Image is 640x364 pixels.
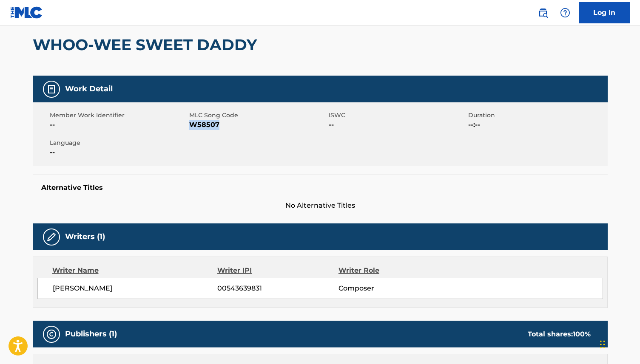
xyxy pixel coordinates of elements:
[329,120,466,130] span: --
[33,200,608,211] span: No Alternative Titles
[597,323,640,364] iframe: Chat Widget
[46,329,57,339] img: Publishers
[538,8,548,18] img: search
[53,283,218,293] span: [PERSON_NAME]
[338,283,449,293] span: Composer
[41,183,599,192] h5: Alternative Titles
[65,232,105,242] h5: Writers (1)
[189,120,327,130] span: W58507
[579,2,630,23] a: Log In
[189,111,327,120] span: MLC Song Code
[50,138,187,147] span: Language
[600,332,605,357] div: Drag
[329,111,466,120] span: ISWC
[50,147,187,158] span: --
[468,111,606,120] span: Duration
[528,329,591,339] div: Total shares:
[65,84,113,94] h5: Work Detail
[557,4,574,21] div: Help
[535,4,552,21] a: Public Search
[468,120,606,130] span: --:--
[46,84,57,94] img: Work Detail
[10,6,43,19] img: MLC Logo
[560,8,570,18] img: help
[50,111,187,120] span: Member Work Identifier
[46,232,57,242] img: Writers
[33,35,261,54] h2: WHOO-WEE SWEET DADDY
[338,265,449,276] div: Writer Role
[217,265,338,276] div: Writer IPI
[52,265,218,276] div: Writer Name
[50,120,187,130] span: --
[65,329,117,339] h5: Publishers (1)
[573,330,591,338] span: 100 %
[217,283,338,293] span: 00543639831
